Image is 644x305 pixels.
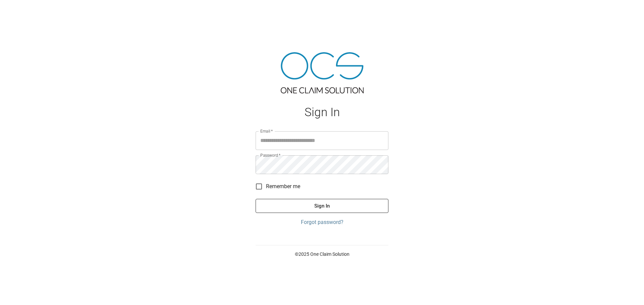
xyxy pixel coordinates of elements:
img: ocs-logo-tra.png [281,52,364,93]
img: ocs-logo-white-transparent.png [8,4,35,17]
label: Email [260,128,273,134]
p: © 2025 One Claim Solution [256,251,388,257]
span: Remember me [266,182,300,190]
button: Sign In [256,199,388,213]
a: Forgot password? [256,218,388,226]
h1: Sign In [256,105,388,119]
label: Password [260,152,280,158]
